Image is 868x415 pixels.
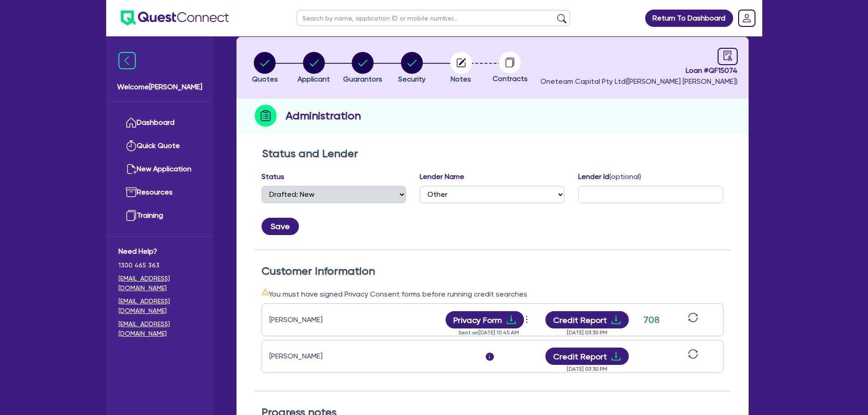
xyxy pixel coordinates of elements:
a: New Application [118,158,201,181]
label: Lender Id [578,171,641,182]
h2: Administration [286,108,361,124]
a: Dashboard [118,111,201,134]
span: Loan # QF15074 [540,65,738,76]
span: i [486,353,494,361]
button: Credit Reportdownload [545,311,629,328]
img: quick-quote [126,140,137,151]
span: Guarantors [343,75,382,83]
button: Credit Reportdownload [545,348,629,365]
span: sync [688,313,698,323]
span: Notes [451,75,471,83]
span: Quotes [252,75,278,83]
button: sync [685,312,701,328]
span: Security [398,75,426,83]
span: Need Help? [118,246,201,257]
a: [EMAIL_ADDRESS][DOMAIN_NAME] [118,297,201,316]
img: training [126,210,137,221]
span: (optional) [609,172,641,181]
button: Privacy Formdownload [446,311,524,328]
div: You must have signed Privacy Consent forms before running credit searches [262,288,724,300]
img: icon-menu-close [118,52,136,69]
span: Welcome [PERSON_NAME] [117,82,202,92]
label: Status [262,171,284,182]
img: resources [126,187,137,198]
a: Quick Quote [118,134,201,158]
span: 1300 465 363 [118,261,201,270]
div: [PERSON_NAME] [269,314,383,325]
a: Dropdown toggle [735,6,759,30]
button: Dropdown toggle [524,312,532,328]
span: download [611,351,621,362]
div: 708 [640,313,663,327]
span: sync [688,349,698,359]
button: Security [398,51,426,85]
span: Contracts [493,74,528,83]
img: step-icon [255,105,277,127]
button: Notes [450,51,473,85]
button: sync [685,348,701,364]
a: audit [718,48,738,65]
span: download [611,314,621,325]
img: quest-connect-logo-blue [121,10,229,26]
a: [EMAIL_ADDRESS][DOMAIN_NAME] [118,274,201,293]
button: Save [262,218,299,235]
div: [PERSON_NAME] [269,351,383,362]
input: Search by name, application ID or mobile number... [297,10,570,26]
button: Quotes [252,51,278,85]
h2: Status and Lender [262,147,723,160]
span: Oneteam Capital Pty Ltd ( [PERSON_NAME] [PERSON_NAME] ) [540,77,738,86]
h2: Customer Information [262,265,724,278]
span: warning [262,288,269,296]
span: download [506,314,517,325]
a: [EMAIL_ADDRESS][DOMAIN_NAME] [118,319,201,338]
button: Guarantors [343,51,383,85]
button: Applicant [297,51,330,85]
span: more [522,313,531,326]
img: new-application [126,164,137,174]
a: Training [118,204,201,227]
span: audit [723,51,733,61]
a: Resources [118,181,201,204]
span: Applicant [298,75,330,83]
label: Lender Name [420,171,464,182]
a: Return To Dashboard [645,10,733,27]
